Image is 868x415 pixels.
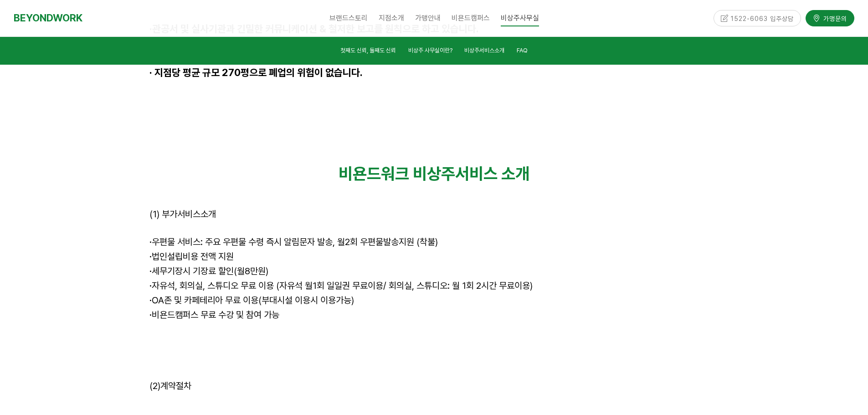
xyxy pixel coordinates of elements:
[408,46,452,58] a: 비상주 사무실이란?
[14,10,82,26] a: BEYONDWORK
[464,46,504,58] a: 비상주서비스소개
[149,209,216,220] span: (1) 부가서비스소개
[149,67,363,78] span: · 지점당 평균 규모 270평으로 폐업의 위험이 없습니다.
[149,251,234,262] span: 법인설립비용 전액 지원
[149,295,152,306] strong: ·
[517,47,528,54] span: FAQ
[464,47,504,54] span: 비상주서비스소개
[152,236,438,247] span: 우편물 서비스: 주요 우편물 수령 즉시 알림문자 발송, 월2회 우편물발송지원 (착불)
[340,47,396,54] span: 첫째도 신뢰, 둘째도 신뢰
[408,47,452,54] span: 비상주 사무실이란?
[149,266,152,277] strong: ·
[452,14,490,22] span: 비욘드캠퍼스
[149,309,279,320] span: 비욘드캠퍼스 무료 수강 및 참여 가능
[149,236,152,247] span: ·
[373,7,410,30] a: 지점소개
[339,164,529,184] strong: 비욘드워크 비상주서비스 소개
[410,7,446,30] a: 가맹안내
[324,7,373,30] a: 브랜드스토리
[149,280,152,291] strong: ·
[415,14,441,22] span: 가맹안내
[446,7,495,30] a: 비욘드캠퍼스
[149,266,268,277] span: 세무기장시 기장료 할인(월8만원)
[806,10,854,26] a: 가맹문의
[340,46,396,58] a: 첫째도 신뢰, 둘째도 신뢰
[821,14,847,23] span: 가맹문의
[329,14,368,22] span: 브랜드스토리
[149,251,152,262] strong: ·
[517,46,528,58] a: FAQ
[149,295,354,306] span: OA존 및 카페테리아 무료 이용(부대시설 이용시 이용가능)
[149,380,191,391] span: (2)계약절차
[379,14,404,22] span: 지점소개
[149,309,152,320] strong: ·
[501,10,539,26] span: 비상주사무실
[495,7,544,30] a: 비상주사무실
[149,280,533,291] span: 자유석, 회의실, 스튜디오 무료 이용 (자유석 월1회 일일권 무료이용/ 회의실, 스튜디오: 월 1회 2시간 무료이용)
